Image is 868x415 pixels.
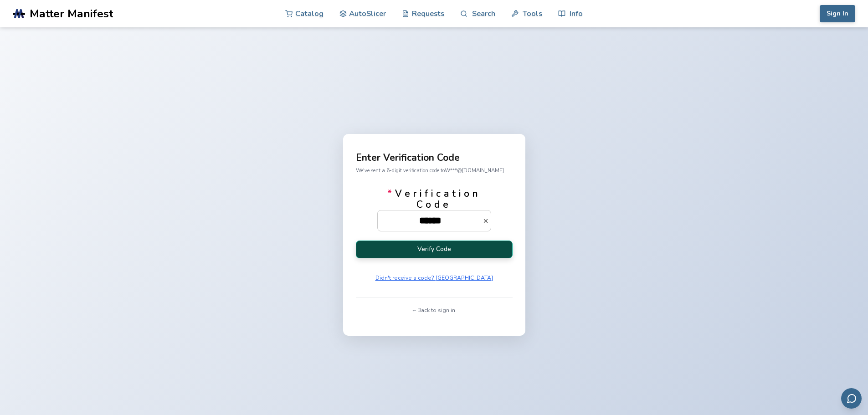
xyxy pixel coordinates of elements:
[410,304,458,317] button: ← Back to sign in
[356,166,513,175] p: We've sent a 6-digit verification code to W***@[DOMAIN_NAME]
[356,153,513,163] p: Enter Verification Code
[30,7,113,20] span: Matter Manifest
[820,5,855,22] button: Sign In
[841,388,862,409] button: Send feedback via email
[483,218,491,224] button: *Verification Code
[356,241,513,258] button: Verify Code
[372,272,496,284] button: Didn't receive a code? [GEOGRAPHIC_DATA]
[378,210,483,231] input: *Verification Code
[377,188,491,231] label: Verification Code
